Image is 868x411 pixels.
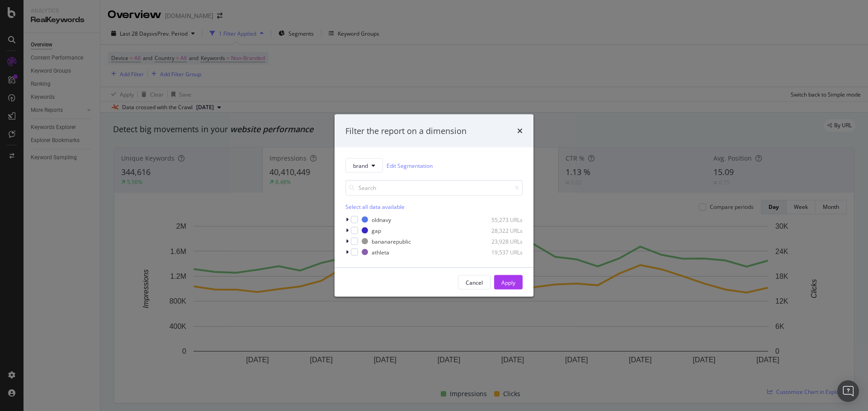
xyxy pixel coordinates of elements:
div: Cancel [466,278,483,286]
div: 19,537 URLs [478,248,523,256]
div: 23,928 URLs [478,237,523,245]
div: 28,322 URLs [478,226,523,234]
span: brand [353,162,368,169]
button: Cancel [458,275,491,290]
input: Search [345,180,523,196]
div: oldnavy [372,216,391,223]
div: Open Intercom Messenger [837,380,859,402]
div: Filter the report on a dimension [345,125,467,137]
div: athleta [372,248,389,256]
div: Select all data available [345,203,523,211]
div: bananarepublic [372,237,411,245]
button: Apply [494,275,523,290]
button: brand [345,158,383,173]
div: times [517,125,523,137]
div: 55,273 URLs [478,216,523,223]
div: modal [335,114,533,297]
div: Apply [501,278,515,286]
div: gap [372,226,381,234]
a: Edit Segmentation [387,161,433,170]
